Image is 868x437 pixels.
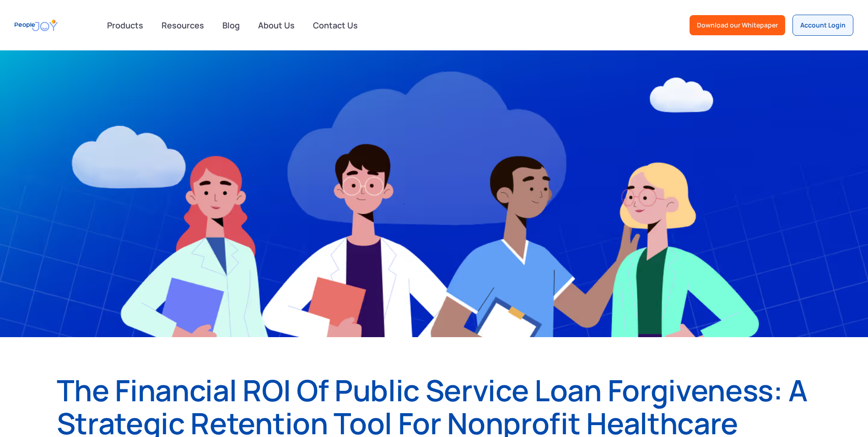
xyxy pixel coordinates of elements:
[307,15,363,35] a: Contact Us
[793,15,853,36] a: Account Login
[800,21,846,30] div: Account Login
[217,15,245,35] a: Blog
[156,15,210,35] a: Resources
[697,21,778,30] div: Download our Whitepaper
[253,15,300,35] a: About Us
[690,15,785,35] a: Download our Whitepaper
